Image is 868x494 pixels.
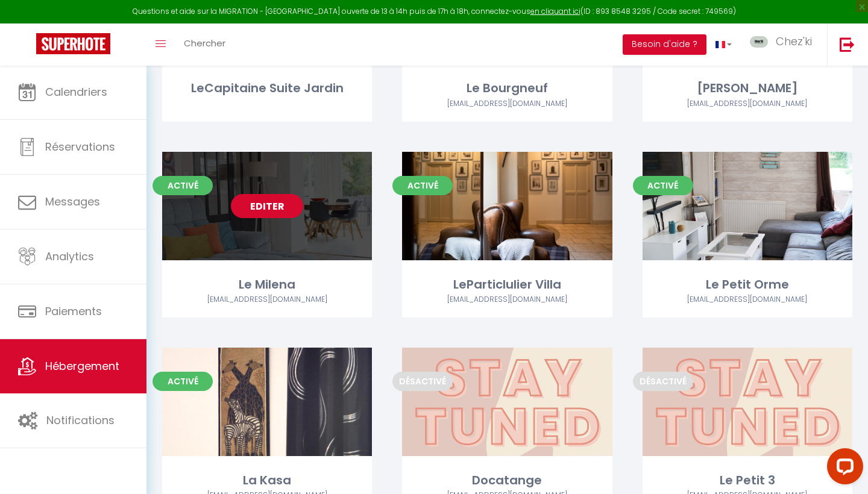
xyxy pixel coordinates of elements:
[45,249,94,264] span: Analytics
[45,194,100,209] span: Messages
[643,294,852,305] div: Airbnb
[45,304,102,319] span: Paiements
[643,79,852,98] div: [PERSON_NAME]
[162,471,372,490] div: La Kasa
[471,390,543,414] a: Editer
[633,176,693,195] span: Activé
[184,37,225,49] span: Chercher
[392,176,453,195] span: Activé
[840,37,855,52] img: logout
[45,139,115,154] span: Réservations
[402,471,612,490] div: Docatange
[45,358,119,374] span: Hébergement
[175,23,234,66] a: Chercher
[402,275,612,294] div: LeParticlulier Villa
[402,98,612,110] div: Airbnb
[711,194,784,218] a: Editer
[711,390,784,414] a: Editer
[36,33,110,54] img: Super Booking
[392,372,453,391] span: Désactivé
[162,79,372,98] div: LeCapitaine Suite Jardin
[750,36,768,48] img: ...
[153,372,213,391] span: Activé
[402,294,612,305] div: Airbnb
[46,413,115,428] span: Notifications
[231,194,303,218] a: Editer
[623,34,706,55] button: Besoin d'aide ?
[162,275,372,294] div: Le Milena
[45,84,107,99] span: Calendriers
[643,98,852,110] div: Airbnb
[471,194,543,218] a: Editer
[402,79,612,98] div: Le Bourgneuf
[741,23,827,66] a: ... Chez'ki
[776,34,812,49] span: Chez'ki
[817,443,868,494] iframe: LiveChat chat widget
[162,294,372,305] div: Airbnb
[530,6,580,16] a: en cliquant ici
[231,390,303,414] a: Editer
[633,372,693,391] span: Désactivé
[153,176,213,195] span: Activé
[643,275,852,294] div: Le Petit Orme
[643,471,852,490] div: Le Petit 3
